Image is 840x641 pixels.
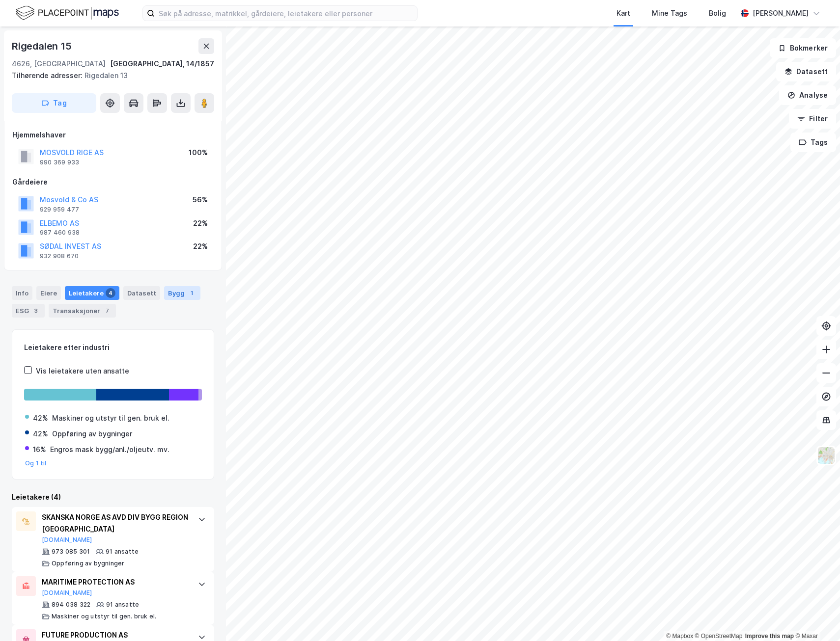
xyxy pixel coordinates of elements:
div: Rigedalen 15 [12,38,74,54]
div: Bolig [709,7,726,19]
div: Oppføring av bygninger [52,428,132,440]
div: 56% [193,194,208,206]
button: Tags [790,133,836,152]
div: 100% [189,147,208,159]
div: 1 [187,288,196,298]
div: 4 [106,288,115,298]
img: Z [817,446,836,465]
a: Improve this map [745,633,794,640]
div: 91 ansatte [106,601,139,609]
div: 22% [193,217,208,229]
div: Vis leietakere uten ansatte [36,365,129,377]
div: 973 085 301 [52,548,90,556]
div: 16% [33,444,46,455]
div: Eiere [36,286,61,300]
div: 22% [193,240,208,252]
div: Engros mask bygg/anl./oljeutv. mv. [50,444,169,455]
button: Tag [12,93,96,113]
div: Info [12,286,32,300]
div: Leietakere etter industri [24,342,202,353]
div: 990 369 933 [40,159,79,166]
button: Og 1 til [25,459,47,467]
div: SKANSKA NORGE AS AVD DIV BYGG REGION [GEOGRAPHIC_DATA] [42,511,188,535]
a: Mapbox [666,633,693,640]
div: ESG [12,304,45,318]
div: MARITIME PROTECTION AS [42,576,188,588]
div: Leietakere [65,286,119,300]
span: Tilhørende adresser: [12,71,84,80]
div: Rigedalen 13 [12,70,206,81]
div: Leietakere (4) [12,491,214,503]
button: Filter [789,109,836,129]
div: 91 ansatte [106,548,139,556]
div: 42% [33,412,48,424]
button: Datasett [776,62,836,81]
div: 987 460 938 [40,229,80,237]
div: Maskiner og utstyr til gen. bruk el. [52,613,156,620]
button: Analyse [779,85,836,105]
a: OpenStreetMap [695,633,743,640]
div: 929 959 477 [40,206,79,214]
iframe: Chat Widget [791,594,840,641]
div: 7 [102,306,112,316]
div: Datasett [123,286,160,300]
div: Gårdeiere [12,176,214,188]
div: 42% [33,428,48,440]
img: logo.f888ab2527a4732fd821a326f86c7f29.svg [16,4,119,22]
div: [PERSON_NAME] [753,7,809,19]
div: 894 038 322 [52,601,90,609]
button: [DOMAIN_NAME] [42,536,92,544]
div: Hjemmelshaver [12,129,214,141]
div: Bygg [164,286,200,300]
button: Bokmerker [770,38,836,58]
div: FUTURE PRODUCTION AS [42,629,188,641]
div: 932 908 670 [40,252,79,260]
div: [GEOGRAPHIC_DATA], 14/1857 [110,58,214,70]
div: Transaksjoner [49,304,116,318]
div: Oppføring av bygninger [52,560,124,567]
div: Mine Tags [652,7,687,19]
input: Søk på adresse, matrikkel, gårdeiere, leietakere eller personer [155,6,417,21]
div: 4626, [GEOGRAPHIC_DATA] [12,58,106,70]
div: Maskiner og utstyr til gen. bruk el. [52,412,169,424]
button: [DOMAIN_NAME] [42,589,92,597]
div: 3 [31,306,41,316]
div: Kart [616,7,630,19]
